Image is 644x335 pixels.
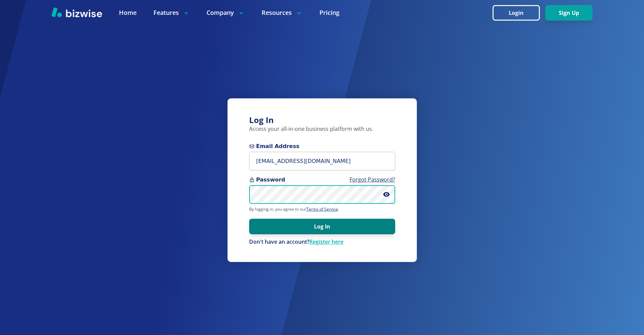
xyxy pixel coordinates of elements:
[249,176,395,184] span: Password
[262,8,303,17] p: Resources
[493,5,540,21] button: Login
[249,219,395,234] button: Log In
[309,238,343,245] a: Register here
[51,7,102,17] img: Bizwise Logo
[350,176,395,183] a: Forgot Password?
[319,8,339,17] a: Pricing
[249,238,395,246] p: Don't have an account?
[207,8,245,17] p: Company
[249,238,395,246] div: Don't have an account?Register here
[545,10,593,16] a: Sign Up
[249,142,395,150] span: Email Address
[249,207,395,212] p: By logging in, you agree to our .
[249,115,395,126] h3: Log In
[493,10,545,16] a: Login
[249,125,395,133] p: Access your all-in-one business platform with us.
[545,5,593,21] button: Sign Up
[119,8,137,17] a: Home
[249,152,395,170] input: you@example.com
[306,206,338,212] a: Terms of Service
[153,8,190,17] p: Features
